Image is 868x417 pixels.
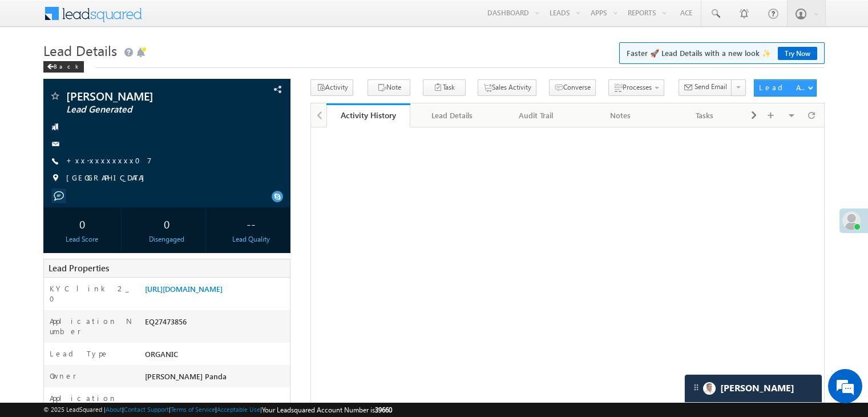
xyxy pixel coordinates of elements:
span: Lead Generated [66,104,219,115]
span: © 2025 LeadSquared | | | | | [43,404,392,415]
a: About [106,406,122,413]
span: [GEOGRAPHIC_DATA] [66,173,150,184]
button: Converse [549,79,596,96]
div: Activity History [335,110,402,121]
span: Carter [720,383,794,394]
a: +xx-xxxxxxxx07 [66,155,152,165]
span: Lead Details [43,41,117,59]
label: Lead Type [50,348,109,359]
button: Sales Activity [478,79,536,96]
a: Tasks [663,103,747,127]
a: Acceptable Use [217,406,260,413]
img: Carter [703,382,716,395]
a: Notes [579,103,663,127]
div: Lead Score [46,234,118,244]
span: 39660 [375,406,392,414]
button: Note [368,79,410,96]
a: [URL][DOMAIN_NAME] [145,284,223,294]
div: Lead Details [419,109,484,122]
span: [PERSON_NAME] [66,90,219,102]
a: Try Now [778,47,817,60]
button: Task [423,79,466,96]
a: Contact Support [124,406,169,413]
label: Application Number [50,316,133,336]
button: Lead Actions [754,79,817,97]
span: Lead Properties [49,262,109,274]
div: Notes [588,109,652,122]
span: Faster 🚀 Lead Details with a new look ✨ [627,47,817,59]
span: [PERSON_NAME] Panda [145,371,227,381]
a: Terms of Service [171,406,215,413]
div: Disengaged [131,234,203,244]
div: Back [43,61,84,73]
div: Tasks [672,109,737,122]
span: Processes [623,83,652,91]
div: ORGANIC [142,348,290,364]
label: Owner [50,371,76,381]
a: Lead Details [410,103,494,127]
span: Send Email [695,82,727,92]
div: carter-dragCarter[PERSON_NAME] [684,374,822,403]
div: 0 [131,213,203,234]
div: 0 [46,213,118,234]
div: -- [215,213,287,234]
button: Processes [608,79,664,96]
div: Lead Quality [215,234,287,244]
a: Audit Trail [495,103,579,127]
div: Audit Trail [504,109,568,122]
a: Back [43,61,90,70]
label: Application Status [50,393,133,414]
button: Send Email [679,79,732,96]
div: Lead Actions [759,82,808,93]
button: Activity [310,79,353,96]
a: Activity History [326,103,410,127]
label: KYC link 2_0 [50,283,133,304]
div: EQ27473856 [142,316,290,332]
img: carter-drag [692,383,701,392]
span: Your Leadsquared Account Number is [262,406,392,414]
